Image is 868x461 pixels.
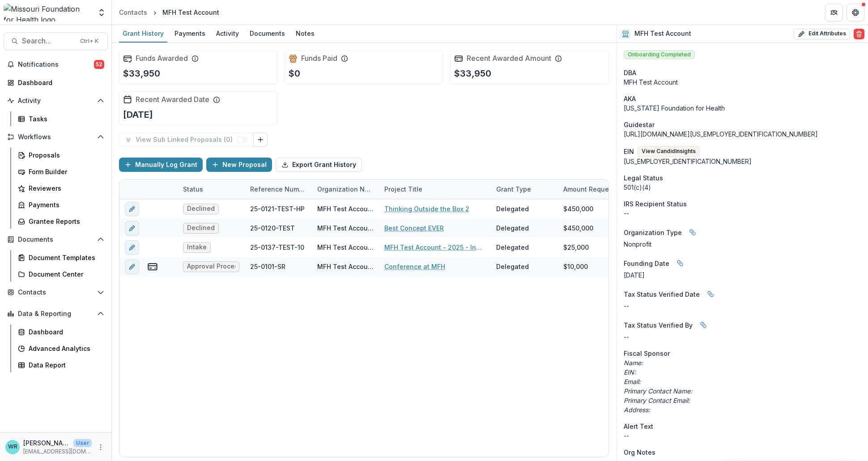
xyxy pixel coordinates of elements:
button: Linked binding [673,256,687,270]
div: $450,000 [563,223,593,233]
a: Payments [14,197,108,212]
div: Status [178,179,245,199]
span: Alert Text [624,422,653,431]
button: Open Activity [4,94,108,108]
i: Address: [624,406,650,414]
div: Grantee Reports [29,217,101,226]
p: -- [624,431,861,440]
span: Fiscal Sponsor [624,349,670,358]
button: Linked binding [703,287,718,301]
button: Export Grant History [276,158,362,172]
div: MFH Test Account [317,262,374,271]
p: [DATE] [123,108,153,121]
div: Advanced Analytics [29,344,101,353]
div: Grant Type [491,179,558,199]
a: Reviewers [14,181,108,196]
div: Delegated [496,223,529,233]
i: Primary Contact Email: [624,397,690,404]
div: Contacts [119,8,147,17]
div: 25-0120-TEST [250,223,295,233]
span: Approval Process [187,263,235,270]
h2: Recent Awarded Date [136,95,209,104]
button: Partners [825,4,843,21]
div: [DATE] [624,270,861,280]
div: 501(c)(4) [624,183,861,192]
div: 25-0121-TEST-HP [250,204,305,213]
a: Conference at MFH [384,262,445,271]
p: -- [624,301,861,311]
div: MFH Test Account [162,8,219,17]
a: Advanced Analytics [14,341,108,356]
div: 25-0137-TEST-10 [250,243,304,252]
span: Tax Status Verified By [624,320,693,330]
div: Project Title [379,179,491,199]
div: Organization Name [312,179,379,199]
a: Dashboard [4,75,108,90]
i: EIN: [624,368,636,376]
button: Linked binding [685,225,700,239]
div: Document Templates [29,253,101,262]
a: Data Report [14,358,108,372]
div: $25,000 [563,243,589,252]
div: Ctrl + K [78,36,100,46]
div: Grant Type [491,184,536,194]
button: Edit Attributes [794,29,850,39]
span: Declined [187,224,215,232]
div: Reference Number [245,179,312,199]
button: edit [125,202,139,216]
i: Primary Contact Name: [624,387,692,395]
span: Onboarding Completed [624,50,695,59]
a: Grant History [119,25,167,43]
a: MFH Test Account - 2025 - Individual Request for Applications [384,243,485,252]
div: Notes [292,27,318,40]
p: [US_STATE] Foundation for Health [624,103,861,113]
span: Declined [187,205,215,213]
p: [PERSON_NAME] [23,438,70,448]
p: User [73,439,92,447]
div: Reference Number [245,184,312,194]
p: -- [624,332,861,341]
span: 52 [94,60,104,69]
div: MFH Test Account [317,223,374,233]
a: Payments [171,25,209,43]
div: [URL][DOMAIN_NAME][US_EMPLOYER_IDENTIFICATION_NUMBER] [624,129,861,139]
div: Documents [246,27,289,40]
div: Proposals [29,150,101,160]
div: Delegated [496,204,529,213]
i: Email: [624,378,641,385]
button: Delete [854,29,864,39]
div: Document Center [29,269,101,279]
i: Name: [624,359,643,367]
p: View Sub Linked Proposals ( 0 ) [136,136,236,144]
button: edit [125,221,139,235]
span: Activity [18,97,94,105]
button: Linked binding [696,318,711,332]
a: Document Templates [14,250,108,265]
button: View Sub Linked Proposals (0) [119,132,254,147]
span: Search... [22,37,75,45]
div: Activity [213,27,243,40]
div: MFH Test Account [317,204,374,213]
div: Wendy Rohrbach [8,444,17,450]
button: More [95,442,106,452]
h2: Funds Awarded [136,54,188,63]
span: Organization Type [624,228,682,237]
div: Reviewers [29,184,101,193]
div: 25-0101-SR [250,262,285,271]
span: Intake [187,243,207,251]
button: Manually Log Grant [119,158,203,172]
button: Open Data & Reporting [4,307,108,321]
div: Delegated [496,262,529,271]
a: Dashboard [14,324,108,339]
a: Form Builder [14,164,108,179]
div: MFH Test Account [624,77,861,87]
div: Status [178,184,208,194]
a: Documents [246,25,289,43]
p: Nonprofit [624,239,861,249]
span: Notifications [18,61,94,68]
div: Amount Requested [558,179,647,199]
nav: breadcrumb [115,6,223,19]
div: Grant History [119,27,167,40]
button: Open Contacts [4,285,108,299]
